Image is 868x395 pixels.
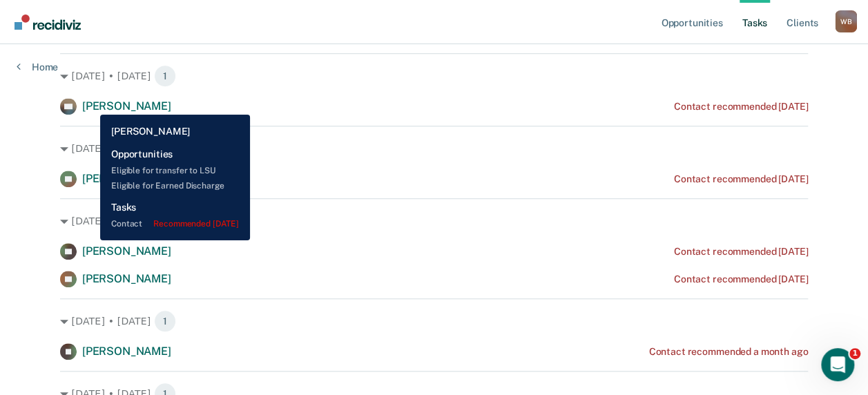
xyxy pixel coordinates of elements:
[82,244,171,258] span: [PERSON_NAME]
[17,61,58,73] a: Home
[835,10,857,32] div: W B
[154,137,176,160] span: 1
[15,15,81,30] img: Recidiviz
[849,348,860,359] span: 1
[60,65,808,87] div: [DATE] • [DATE] 1
[82,99,171,113] span: [PERSON_NAME]
[82,272,171,285] span: [PERSON_NAME]
[60,137,808,160] div: [DATE] • [DATE] 1
[154,210,177,232] span: 2
[821,348,854,381] iframe: Intercom live chat
[154,65,176,87] span: 1
[674,101,808,113] div: Contact recommended [DATE]
[154,310,176,332] span: 1
[674,273,808,285] div: Contact recommended [DATE]
[60,310,808,332] div: [DATE] • [DATE] 1
[835,10,857,32] button: Profile dropdown button
[82,172,171,185] span: [PERSON_NAME]
[674,246,808,258] div: Contact recommended [DATE]
[648,346,808,358] div: Contact recommended a month ago
[674,173,808,185] div: Contact recommended [DATE]
[82,345,171,358] span: [PERSON_NAME]
[60,210,808,232] div: [DATE] • [DATE] 2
